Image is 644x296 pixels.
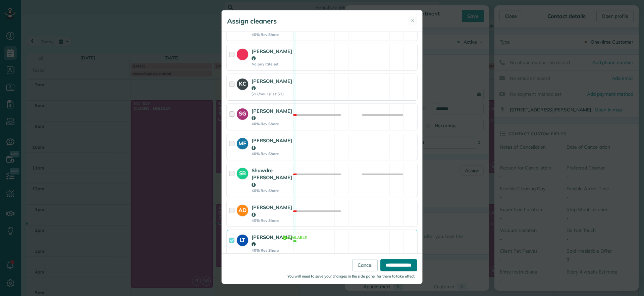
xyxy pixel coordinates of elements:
[237,205,248,214] strong: AD
[252,137,292,151] strong: [PERSON_NAME]
[252,151,292,156] strong: 40% Rev Share
[237,138,248,147] strong: ME
[252,78,292,91] strong: [PERSON_NAME]
[252,32,292,37] strong: 40% Rev Share
[237,168,248,177] strong: SB
[352,259,378,271] a: Cancel
[252,248,292,253] strong: 40% Rev Share
[252,204,292,217] strong: [PERSON_NAME]
[252,62,292,66] strong: No pay rate set
[237,79,248,88] strong: KC
[252,234,292,247] strong: [PERSON_NAME]
[252,108,292,121] strong: [PERSON_NAME]
[252,218,292,223] strong: 40% Rev Share
[252,92,292,96] strong: $12/hour (Est: $3)
[237,235,248,244] strong: LT
[252,48,292,61] strong: [PERSON_NAME]
[252,167,292,188] strong: Shawdre [PERSON_NAME]
[237,108,248,118] strong: SG
[227,16,277,26] h5: Assign cleaners
[411,17,415,24] span: ✕
[287,274,416,279] small: You will need to save your changes in the side panel for them to take effect.
[252,188,292,193] strong: 40% Rev Share
[252,121,292,126] strong: 40% Rev Share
